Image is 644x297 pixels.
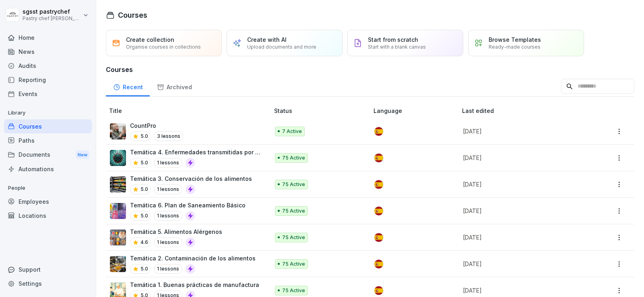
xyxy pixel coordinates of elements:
[76,150,89,160] div: New
[118,10,147,20] h1: Courses
[368,36,418,43] p: Start from scratch
[154,158,182,168] p: 1 lessons
[4,195,92,209] a: Employees
[274,107,370,115] p: Status
[110,229,126,246] img: wwf9md3iy1bon5x53p9kcas9.png
[282,154,305,162] p: 75 Active
[140,239,148,246] p: 4.6
[130,201,246,209] p: Temática 6. Plan de Saneamiento Básico
[154,238,182,247] p: 1 lessons
[4,133,92,147] a: Paths
[4,45,92,59] a: News
[130,174,252,183] p: Temática 3. Conservación de los alimentos
[247,36,287,43] p: Create with AI
[4,107,92,119] p: Library
[4,162,92,176] a: Automations
[4,147,92,162] a: DocumentsNew
[4,119,92,133] a: Courses
[374,154,383,162] img: es.svg
[109,107,271,115] p: Title
[463,286,581,295] p: [DATE]
[282,181,305,188] p: 75 Active
[489,44,541,50] p: Ready-made courses
[368,44,426,50] p: Start with a blank canvas
[154,211,182,221] p: 1 lessons
[110,176,126,193] img: ob1temx17qa248jtpkauy3pv.png
[463,180,581,188] p: [DATE]
[23,8,81,15] p: sgsst pastrychef
[150,76,199,96] a: Archived
[110,203,126,219] img: mhb727d105t9k4tb0y7eu9rv.png
[4,277,92,291] a: Settings
[462,107,590,115] p: Last edited
[374,260,383,268] img: es.svg
[154,264,182,274] p: 1 lessons
[154,184,182,194] p: 1 lessons
[130,281,259,289] p: Temática 1. Buenas prácticas de manufactura
[374,180,383,189] img: es.svg
[282,207,305,215] p: 75 Active
[489,36,541,43] p: Browse Templates
[130,254,256,262] p: Temática 2. Contaminación de los alimentos
[374,207,383,215] img: es.svg
[282,260,305,268] p: 75 Active
[4,262,92,277] div: Support
[23,16,81,21] p: Pastry chef [PERSON_NAME] y Cocina gourmet
[126,44,201,50] p: Organise courses in collections
[4,182,92,195] p: People
[4,59,92,73] a: Audits
[140,265,148,272] p: 5.0
[463,154,581,162] p: [DATE]
[140,159,148,166] p: 5.0
[4,31,92,45] a: Home
[4,147,92,162] div: Documents
[110,150,126,166] img: frq77ysdix3y9as6qvhv4ihg.png
[110,256,126,272] img: ir5hv6zvm3rp7veysq4ywyma.png
[130,121,184,130] p: CountPro
[140,133,148,140] p: 5.0
[463,233,581,242] p: [DATE]
[282,287,305,294] p: 75 Active
[126,36,174,43] p: Create collection
[463,260,581,268] p: [DATE]
[282,234,305,241] p: 75 Active
[463,127,581,135] p: [DATE]
[374,127,383,136] img: es.svg
[130,148,261,156] p: Temática 4. Enfermedades transmitidas por alimentos ETA'S
[140,186,148,193] p: 5.0
[374,107,459,115] p: Language
[282,128,302,135] p: 7 Active
[4,87,92,101] a: Events
[130,227,222,236] p: Temática 5. Alimentos Alérgenos
[4,209,92,223] a: Locations
[4,73,92,87] a: Reporting
[374,233,383,242] img: es.svg
[154,131,184,141] p: 3 lessons
[106,65,634,74] h3: Courses
[106,76,150,96] a: Recent
[247,44,316,50] p: Upload documents and more
[140,212,148,219] p: 5.0
[110,123,126,139] img: nanuqyb3jmpxevmk16xmqivn.png
[463,207,581,215] p: [DATE]
[374,286,383,295] img: es.svg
